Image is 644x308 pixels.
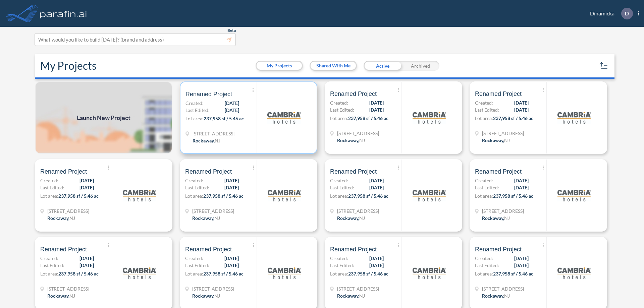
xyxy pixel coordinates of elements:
[493,193,533,199] span: 237,958 sf / 5.46 ac
[330,271,348,276] span: Lot area:
[185,168,232,176] span: Renamed Project
[504,293,510,299] span: NJ
[598,60,609,71] button: sort
[311,62,356,70] button: Shared With Me
[348,115,388,121] span: 237,958 sf / 5.46 ac
[482,293,504,299] span: Rockaway ,
[47,292,75,299] div: Rockaway, NJ
[337,293,359,299] span: Rockaway ,
[185,107,210,114] span: Last Edited:
[475,99,493,106] span: Created:
[79,255,94,262] span: [DATE]
[193,138,215,143] span: Rockaway ,
[192,292,220,299] div: Rockaway, NJ
[369,177,384,184] span: [DATE]
[58,193,99,199] span: 237,958 sf / 5.46 ac
[330,184,354,191] span: Last Edited:
[514,106,529,113] span: [DATE]
[504,215,510,221] span: NJ
[580,8,639,19] div: Dinamicka
[215,138,220,143] span: NJ
[330,262,354,269] span: Last Edited:
[224,184,239,191] span: [DATE]
[514,99,529,106] span: [DATE]
[475,106,499,113] span: Last Edited:
[193,130,234,137] span: 321 Mt Hope Ave
[359,137,365,143] span: NJ
[79,177,94,184] span: [DATE]
[514,177,529,184] span: [DATE]
[203,271,244,276] span: 237,958 sf / 5.46 ac
[35,81,172,154] img: add
[337,130,379,137] span: 321 Mt Hope Ave
[330,255,348,262] span: Created:
[482,130,524,137] span: 321 Mt Hope Ave
[40,245,87,253] span: Renamed Project
[123,179,156,212] img: logo
[369,106,384,113] span: [DATE]
[330,90,377,98] span: Renamed Project
[369,184,384,191] span: [DATE]
[514,255,529,262] span: [DATE]
[482,207,524,214] span: 321 Mt Hope Ave
[348,271,388,276] span: 237,958 sf / 5.46 ac
[557,101,591,134] img: logo
[123,256,156,290] img: logo
[413,256,446,290] img: logo
[185,262,209,269] span: Last Edited:
[225,107,239,114] span: [DATE]
[475,115,493,121] span: Lot area:
[40,177,58,184] span: Created:
[267,101,301,134] img: logo
[369,99,384,106] span: [DATE]
[330,106,354,113] span: Last Edited:
[47,293,69,299] span: Rockaway ,
[185,100,204,107] span: Created:
[625,10,629,16] p: D
[504,137,510,143] span: NJ
[39,7,88,20] img: logo
[40,193,58,199] span: Lot area:
[192,293,214,299] span: Rockaway ,
[482,137,510,144] div: Rockaway, NJ
[214,215,220,221] span: NJ
[47,285,89,292] span: 321 Mt Hope Ave
[413,101,446,134] img: logo
[40,184,64,191] span: Last Edited:
[475,271,493,276] span: Lot area:
[40,271,58,276] span: Lot area:
[475,168,522,176] span: Renamed Project
[475,90,522,98] span: Renamed Project
[413,179,446,212] img: logo
[185,193,203,199] span: Lot area:
[58,271,99,276] span: 237,958 sf / 5.46 ac
[330,99,348,106] span: Created:
[40,255,58,262] span: Created:
[493,271,533,276] span: 237,958 sf / 5.46 ac
[192,214,220,222] div: Rockaway, NJ
[482,214,510,222] div: Rockaway, NJ
[47,214,75,222] div: Rockaway, NJ
[227,28,236,33] span: Beta
[330,177,348,184] span: Created:
[40,262,64,269] span: Last Edited:
[364,61,401,71] div: Active
[185,245,232,253] span: Renamed Project
[203,193,244,199] span: 237,958 sf / 5.46 ac
[185,90,232,98] span: Renamed Project
[193,137,220,144] div: Rockaway, NJ
[257,62,302,70] button: My Projects
[47,207,89,214] span: 321 Mt Hope Ave
[185,116,204,121] span: Lot area:
[185,177,203,184] span: Created:
[482,215,504,221] span: Rockaway ,
[192,215,214,221] span: Rockaway ,
[337,214,365,222] div: Rockaway, NJ
[224,255,239,262] span: [DATE]
[337,285,379,292] span: 321 Mt Hope Ave
[214,293,220,299] span: NJ
[69,293,75,299] span: NJ
[337,215,359,221] span: Rockaway ,
[40,59,97,72] h2: My Projects
[225,100,239,107] span: [DATE]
